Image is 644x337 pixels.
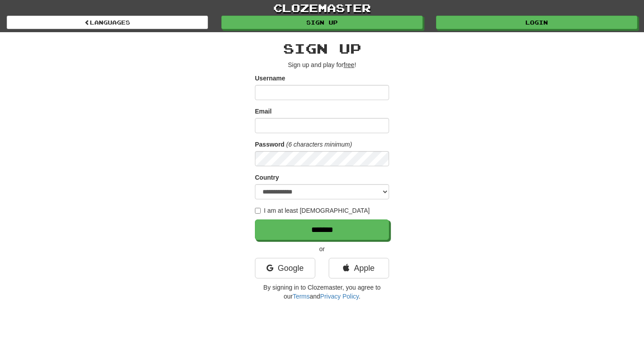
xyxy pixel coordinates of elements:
a: Google [255,258,315,278]
a: Privacy Policy [320,293,359,300]
a: Login [436,16,637,29]
p: By signing in to Clozemaster, you agree to our and . [255,283,389,301]
a: Sign up [221,16,423,29]
u: free [343,61,354,68]
em: (6 characters minimum) [286,141,352,148]
label: Country [255,173,279,182]
p: Sign up and play for ! [255,60,389,69]
label: Username [255,74,285,83]
label: Password [255,140,284,149]
input: I am at least [DEMOGRAPHIC_DATA] [255,208,261,214]
label: Email [255,107,271,116]
h2: Sign up [255,41,389,56]
a: Terms [292,293,309,300]
p: or [255,244,389,253]
label: I am at least [DEMOGRAPHIC_DATA] [255,206,370,215]
a: Languages [7,16,208,29]
a: Apple [329,258,389,278]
